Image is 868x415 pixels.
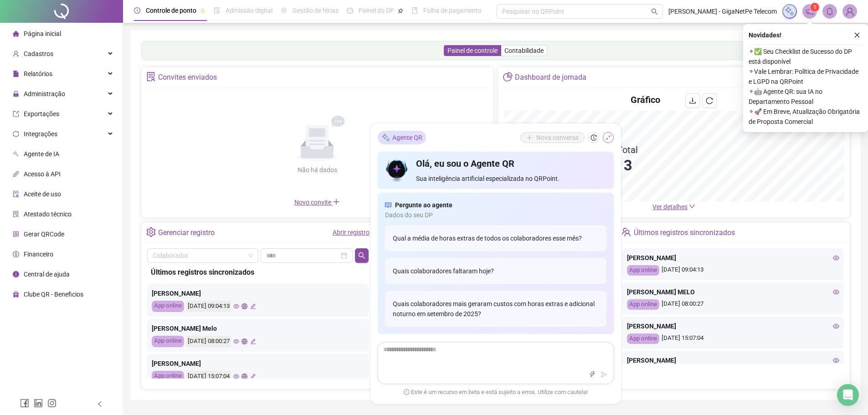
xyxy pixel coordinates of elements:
button: Nova conversa [520,132,585,143]
div: Qual a média de horas extras de todos os colaboradores esse mês? [385,225,606,251]
span: eye [233,374,239,379]
span: linkedin [34,399,43,408]
span: eye [833,255,839,261]
span: ⚬ 🤖 Agente QR: sua IA no Departamento Pessoal [749,87,863,107]
span: ⚬ 🚀 Em Breve, Atualização Obrigatória de Proposta Comercial [749,107,863,127]
div: Quais colaboradores mais geraram custos com horas extras e adicional noturno em setembro de 2025? [385,291,606,327]
span: Folha de pagamento [423,7,482,14]
span: book [411,7,418,14]
span: instagram [47,399,56,408]
span: global [241,303,247,309]
span: edit [250,303,256,309]
div: [DATE] 08:00:27 [186,336,231,347]
span: Agente de IA [24,150,59,158]
div: Não há dados [275,165,359,175]
span: eye [833,357,839,364]
span: plus [333,198,340,205]
div: [PERSON_NAME] [627,253,839,263]
span: Administração [24,90,65,97]
span: export [13,111,19,117]
div: Convites enviados [158,70,217,85]
img: icon [385,157,409,184]
span: Aceite de uso [24,190,61,198]
span: dollar [13,251,19,257]
span: api [13,171,19,177]
div: App online [152,336,184,347]
span: search [651,8,658,15]
div: [DATE] 09:04:13 [186,301,231,312]
span: Acesso à API [24,170,61,178]
button: thunderbolt [587,369,598,380]
span: bell [826,7,834,15]
span: Controle de ponto [146,7,196,14]
div: Últimos registros sincronizados [151,266,365,278]
span: eye [833,323,839,329]
span: lock [13,91,19,97]
div: App online [627,299,659,310]
span: ⚬ ✅ Seu Checklist de Sucesso do DP está disponível [749,46,863,67]
span: Sua inteligência artificial especializada no QRPoint. [416,174,606,184]
span: clock-circle [134,7,140,14]
div: App online [627,333,659,344]
span: 1 [813,4,817,10]
span: home [13,31,19,37]
span: shrink [605,134,611,141]
span: sun [281,7,287,14]
span: Central de ajuda [24,271,70,278]
span: Gestão de férias [293,7,339,14]
span: Gerar QRCode [24,231,64,238]
span: reload [706,97,713,104]
div: [PERSON_NAME] [627,355,839,365]
div: App online [152,301,184,312]
span: exclamation-circle [404,389,410,395]
span: dashboard [347,7,353,14]
span: Dados do seu DP [385,210,606,220]
span: Exportações [24,110,59,118]
span: Integrações [24,130,57,138]
span: global [241,338,247,344]
div: [PERSON_NAME] MELO [627,287,839,297]
span: gift [13,291,19,297]
div: [PERSON_NAME] [627,321,839,331]
button: send [599,369,610,380]
span: eye [233,303,239,309]
span: Este é um recurso em beta e está sujeito a erros. Utilize com cautela! [404,388,588,397]
div: [DATE] 08:00:27 [627,299,839,310]
span: file [13,71,19,77]
span: ⚬ Vale Lembrar: Política de Privacidade e LGPD na QRPoint [749,67,863,87]
span: notification [806,7,814,15]
span: solution [146,72,156,82]
span: read [385,200,391,210]
span: Painel de controle [447,47,498,54]
span: Atestado técnico [24,210,72,218]
span: edit [250,374,256,379]
span: Página inicial [24,30,61,37]
div: Quais colaboradores faltaram hoje? [385,258,606,284]
span: thunderbolt [589,371,596,378]
div: [PERSON_NAME] [152,359,364,369]
span: left [97,401,103,407]
span: Painel do DP [359,7,394,14]
div: [PERSON_NAME] Melo [152,323,364,333]
a: Abrir registro [333,229,370,236]
span: setting [146,227,156,237]
span: eye [233,338,239,344]
span: history [591,134,597,141]
div: Dashboard de jornada [515,70,586,85]
a: Ver detalhes down [652,203,695,210]
span: team [621,227,631,237]
span: Novidades ! [749,30,781,40]
h4: Gráfico [631,93,660,106]
span: user-add [13,51,19,57]
span: facebook [20,399,29,408]
span: eye [833,289,839,295]
span: Financeiro [24,251,53,258]
img: 83625 [843,5,857,18]
span: file-done [214,7,220,14]
span: global [241,374,247,379]
div: Open Intercom Messenger [837,384,859,406]
span: info-circle [13,271,19,277]
span: Contabilidade [504,47,544,54]
div: [DATE] 09:04:13 [627,265,839,276]
img: sparkle-icon.fc2bf0ac1784a2077858766a79e2daf3.svg [381,133,390,142]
